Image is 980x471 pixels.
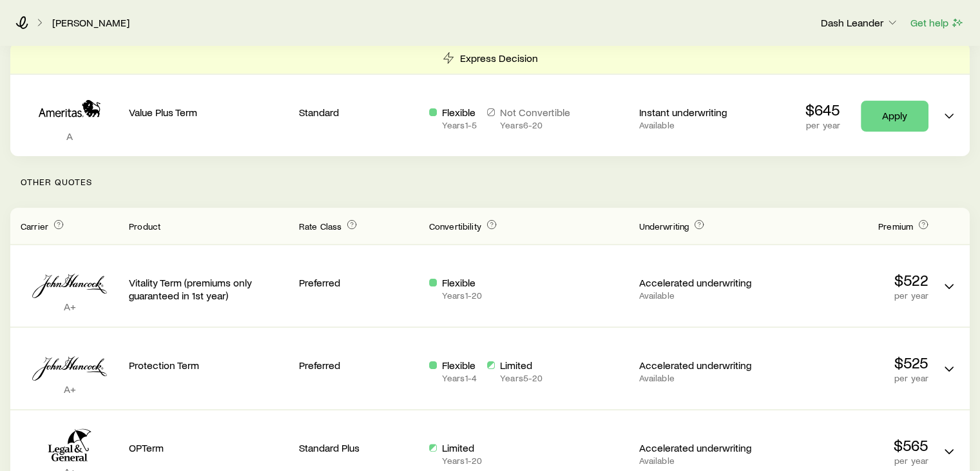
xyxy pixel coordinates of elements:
span: Premium [878,221,913,232]
p: A+ [21,300,119,313]
p: Years 1 - 20 [442,290,482,301]
p: Available [639,120,758,130]
p: per year [805,120,840,130]
p: A+ [21,383,119,396]
p: Standard Plus [299,441,419,454]
button: Get help [910,15,965,30]
p: Preferred [299,359,419,372]
p: per year [769,290,928,301]
p: Flexible [442,359,477,372]
p: Other Quotes [10,156,970,208]
span: Underwriting [639,221,689,232]
p: A [21,130,119,143]
p: Standard [299,106,419,119]
p: Accelerated underwriting [639,359,758,372]
p: $525 [769,354,928,372]
p: Available [639,290,758,301]
p: Instant underwriting [639,106,758,119]
span: Rate Class [299,221,342,232]
p: Preferred [299,276,419,289]
p: Available [639,456,758,466]
p: Flexible [442,276,482,289]
p: per year [769,456,928,466]
p: Accelerated underwriting [639,276,758,289]
p: Years 1 - 4 [442,373,477,383]
p: $565 [769,436,928,454]
p: Flexible [442,106,477,119]
p: Available [639,373,758,383]
span: Carrier [21,221,48,232]
a: Apply [861,101,928,132]
p: Years 5 - 20 [500,373,543,383]
p: Years 6 - 20 [500,120,570,130]
a: [PERSON_NAME] [52,17,130,29]
p: Not Convertible [500,106,570,119]
p: Years 1 - 5 [442,120,477,130]
p: Limited [442,441,482,454]
p: Dash Leander [821,16,899,29]
button: Dash Leander [820,15,899,31]
p: $645 [805,101,840,119]
p: Limited [500,359,543,372]
p: Accelerated underwriting [639,441,758,454]
span: Convertibility [429,221,481,232]
p: $522 [769,271,928,289]
p: Years 1 - 20 [442,456,482,466]
p: Value Plus Term [129,106,289,119]
p: OPTerm [129,441,289,454]
span: Product [129,221,160,232]
div: Term quotes [10,43,970,156]
p: Vitality Term (premiums only guaranteed in 1st year) [129,276,289,302]
p: Protection Term [129,359,289,372]
p: Express Decision [460,52,538,65]
p: per year [769,373,928,383]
